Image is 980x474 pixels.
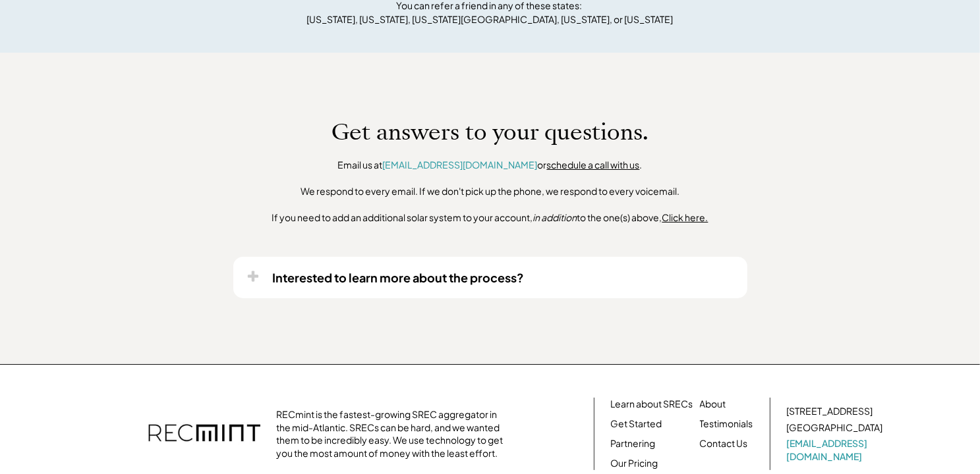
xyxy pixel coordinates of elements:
[277,408,511,460] div: RECmint is the fastest-growing SREC aggregator in the mid-Atlantic. SRECs can be hard, and we wan...
[272,211,708,224] div: If you need to add an additional solar system to your account, to the one(s) above,
[611,437,656,450] a: Partnering
[331,118,649,146] h1: Get answers to your questions.
[787,405,873,418] div: [STREET_ADDRESS]
[301,185,679,198] div: We respond to every email. If we don't pick up the phone, we respond to every voicemail.
[547,159,640,171] a: schedule a call with us
[787,421,883,434] div: [GEOGRAPHIC_DATA]
[611,457,658,470] a: Our Pricing
[662,211,708,223] u: Click here.
[700,437,748,450] a: Contact Us
[383,159,538,171] a: [EMAIL_ADDRESS][DOMAIN_NAME]
[533,211,577,223] em: in addition
[700,417,753,431] a: Testimonials
[148,411,260,457] img: recmint-logotype%403x.png
[611,417,662,431] a: Get Started
[700,398,726,411] a: About
[611,398,693,411] a: Learn about SRECs
[273,270,525,285] div: Interested to learn more about the process?
[787,437,886,463] a: [EMAIL_ADDRESS][DOMAIN_NAME]
[338,159,643,172] div: Email us at or .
